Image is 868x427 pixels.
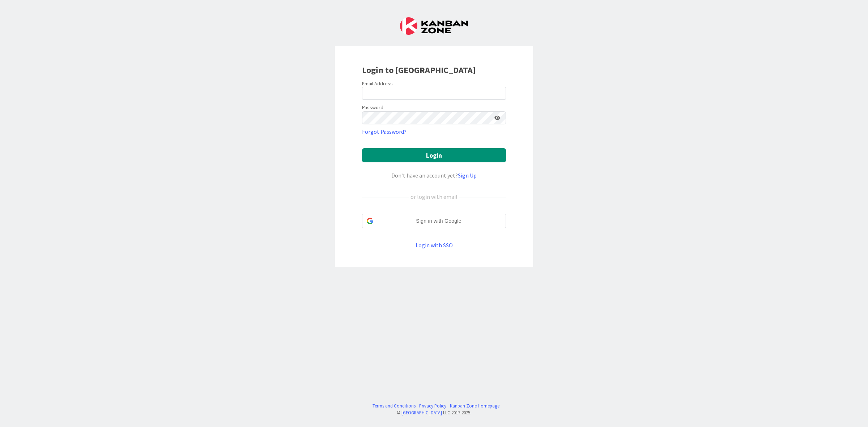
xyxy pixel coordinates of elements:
a: Sign Up [458,172,477,179]
span: Sign in with Google [376,217,501,225]
div: © LLC 2017- 2025 . [369,409,499,416]
button: Login [362,148,506,162]
a: Kanban Zone Homepage [450,402,499,409]
label: Password [362,104,383,111]
b: Login to [GEOGRAPHIC_DATA] [362,64,476,76]
label: Email Address [362,80,393,87]
div: or login with email [409,192,459,201]
img: Kanban Zone [400,17,468,35]
a: Privacy Policy [419,402,446,409]
a: Forgot Password? [362,127,407,136]
div: Sign in with Google [362,214,506,228]
div: Don’t have an account yet? [362,171,506,180]
a: Terms and Conditions [373,402,416,409]
a: Login with SSO [416,242,453,249]
a: [GEOGRAPHIC_DATA] [401,410,442,415]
